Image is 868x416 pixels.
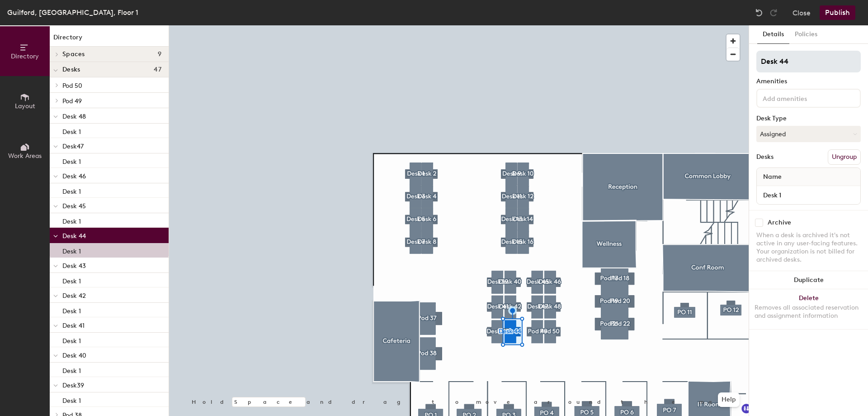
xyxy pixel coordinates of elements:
p: Desk 1 [62,364,81,375]
div: When a desk is archived it's not active in any user-facing features. Your organization is not bil... [756,231,861,264]
span: Directory [11,53,39,60]
div: Guilford, [GEOGRAPHIC_DATA], Floor 1 [7,7,138,18]
p: Desk 1 [62,394,81,405]
span: Desk 45 [62,202,86,210]
span: Work Areas [8,152,42,160]
button: Duplicate [749,271,868,289]
button: Assigned [756,126,861,142]
span: Desks [62,66,80,73]
p: Desk 1 [62,305,81,315]
p: Desk 1 [62,155,81,166]
input: Unnamed desk [759,189,859,201]
span: Desk 48 [62,113,86,120]
h1: Directory [50,33,169,47]
button: Details [757,25,789,44]
div: Desk Type [756,115,861,122]
button: DeleteRemoves all associated reservation and assignment information [749,289,868,329]
img: Redo [769,8,778,17]
span: Name [759,169,786,185]
p: Desk 1 [62,185,81,196]
span: Desk47 [62,143,84,150]
p: Desk 1 [62,275,81,285]
div: Removes all associated reservation and assignment information [755,304,863,320]
span: Desk 42 [62,292,86,300]
span: 47 [154,66,161,73]
div: Archive [768,219,791,226]
p: Desk 1 [62,245,81,255]
img: Undo [755,8,764,17]
span: Layout [15,102,35,110]
button: Publish [820,5,855,20]
span: Desk 43 [62,262,86,270]
span: Pod 50 [62,82,82,90]
span: 9 [158,51,161,58]
p: Desk 1 [62,215,81,225]
span: Desk39 [62,382,84,389]
input: Add amenities [761,92,842,103]
p: Desk 1 [62,125,81,136]
span: Desk 44 [62,232,86,240]
span: Desk 40 [62,352,86,359]
button: Policies [789,25,823,44]
div: Amenities [756,78,861,85]
button: Ungroup [828,149,861,165]
p: Desk 1 [62,335,81,345]
button: Help [718,392,740,407]
div: Desks [756,153,774,161]
span: Desk 46 [62,172,86,180]
span: Desk 41 [62,322,85,330]
span: Spaces [62,51,85,58]
button: Close [793,5,811,20]
span: Pod 49 [62,97,82,105]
